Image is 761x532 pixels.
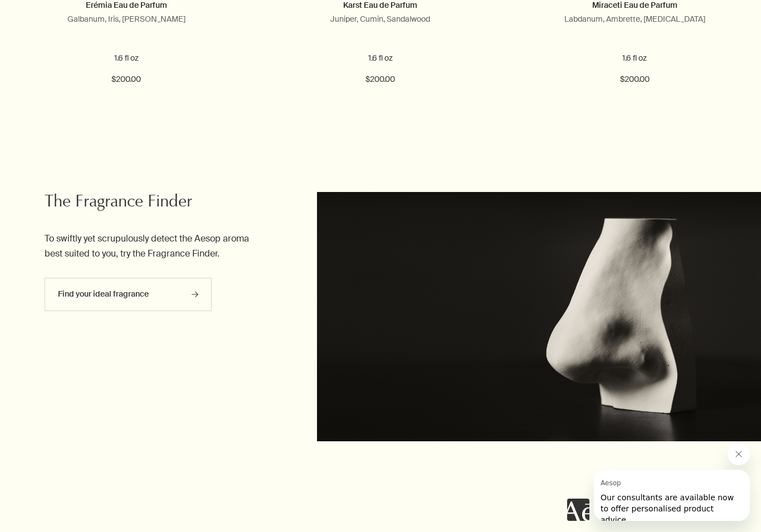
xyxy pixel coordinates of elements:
iframe: Close message from Aesop [728,443,750,465]
img: A nose sculpture placed in front of black background [317,192,761,441]
h2: The Fragrance Finder [45,192,253,214]
iframe: Message from Aesop [594,470,750,521]
a: Find your ideal fragrance [45,278,212,311]
p: Labdanum, Ambrette, [MEDICAL_DATA] [525,14,744,24]
span: $200.00 [620,73,650,86]
span: $200.00 [111,73,141,86]
p: Galbanum, Iris, [PERSON_NAME] [17,14,236,24]
div: Aesop says "Our consultants are available now to offer personalised product advice.". Open messag... [567,443,750,521]
p: To swiftly yet scrupulously detect the Aesop aroma best suited to you, try the Fragrance Finder. [45,231,253,261]
iframe: no content [567,499,589,521]
p: Juniper, Cumin, Sandalwood [271,14,490,24]
span: $200.00 [365,73,395,86]
span: Our consultants are available now to offer personalised product advice. [7,23,140,55]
